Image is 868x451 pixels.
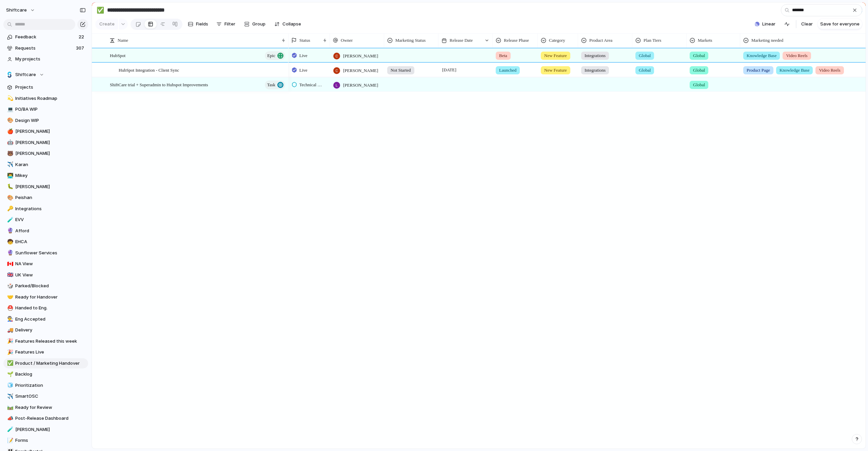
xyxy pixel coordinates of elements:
button: 🔮 [6,228,13,234]
a: 💫Initiatives Roadmap [3,93,88,104]
a: 🔑Integrations [3,204,88,214]
span: Handed to Eng. [15,305,86,311]
span: Not Started [391,67,411,74]
button: 📝 [6,437,13,444]
div: 🤝 [7,293,12,301]
div: 🍎 [7,128,12,136]
button: ✅ [6,360,13,367]
a: 🤖[PERSON_NAME] [3,138,88,148]
span: 307 [76,45,85,52]
a: 🎨Peishan [3,193,88,203]
span: [PERSON_NAME] [15,128,86,135]
div: 🐛 [7,183,12,191]
a: 🌱Backlog [3,369,88,379]
a: Requests307 [3,43,88,53]
span: Release Date [450,37,473,44]
span: Ready for Handover [15,294,86,301]
a: 🎲Parked/Blocked [3,281,88,291]
div: 🚚 [7,326,12,334]
button: Collapse [272,19,304,30]
span: Collapse [282,21,301,28]
a: 🚚Delivery [3,325,88,335]
div: ✈️ [7,161,12,168]
a: ✈️SmartOSC [3,391,88,401]
span: Backlog [15,371,86,378]
a: 🔮Sunflower Services [3,248,88,258]
span: Category [549,37,565,44]
button: ✈️ [6,161,13,168]
span: Live [299,67,308,74]
div: 🛤️Ready for Review [3,402,88,413]
span: Global [693,52,705,59]
div: 🎉 [7,348,12,356]
button: 👨‍💻 [6,172,13,179]
button: 🎨 [6,194,13,201]
span: Feedback [15,34,77,40]
button: 💫 [6,95,13,102]
span: Group [252,21,265,28]
span: EHCA [15,238,86,245]
span: shiftcare [6,7,27,14]
span: SmartOSC [15,393,86,400]
a: 🇬🇧UK View [3,270,88,280]
span: Integrations [15,205,86,212]
a: 📝Forms [3,435,88,446]
span: Status [299,37,310,44]
a: ⛑️Handed to Eng. [3,303,88,313]
a: 🧊Prioritization [3,380,88,391]
span: New Feature [544,52,567,59]
span: Features Released this week [15,338,86,345]
div: ✅Product / Marketing Handover [3,358,88,368]
span: Global [639,67,651,74]
span: Requests [15,45,74,52]
span: Integrations [585,67,606,74]
span: Ready for Review [15,404,86,411]
span: Save for everyone [820,21,860,28]
div: 🎲 [7,282,12,290]
span: Features Live [15,349,86,356]
button: Linear [752,19,778,29]
span: Technical Review [299,82,324,88]
span: Sunflower Services [15,250,86,256]
span: Global [639,52,651,59]
span: Beta [499,52,507,59]
button: 🌱 [6,371,13,378]
span: [PERSON_NAME] [343,82,378,89]
div: 👨‍🏭 [7,315,12,323]
div: ⛑️ [7,304,12,312]
span: Task [267,80,275,90]
span: Mikey [15,172,86,179]
span: Filter [224,21,235,28]
div: 🎨 [7,116,12,124]
button: 🎲 [6,283,13,289]
a: 🐻[PERSON_NAME] [3,148,88,159]
button: 📣 [6,415,13,422]
button: 🧊 [6,382,13,389]
span: Plan Tiers [644,37,661,44]
button: 🧪 [6,426,13,433]
span: Name [118,37,128,44]
a: 🇨🇦NA View [3,259,88,269]
span: [PERSON_NAME] [343,67,378,74]
div: 📣Post-Release Dashboard [3,413,88,423]
a: 🎉Features Live [3,347,88,357]
a: 👨‍🏭Eng Accepted [3,314,88,324]
button: Shiftcare [3,70,88,80]
button: 🤝 [6,294,13,301]
span: NA View [15,260,86,267]
div: 🎉 [7,337,12,345]
span: Global [693,82,705,88]
span: Knowledge Base [747,52,776,59]
div: 🤖 [7,139,12,146]
div: 🔮 [7,227,12,235]
button: shiftcare [3,5,39,16]
span: ShiftCare trial + Superadmin to Hubspot Improvements [110,80,208,88]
